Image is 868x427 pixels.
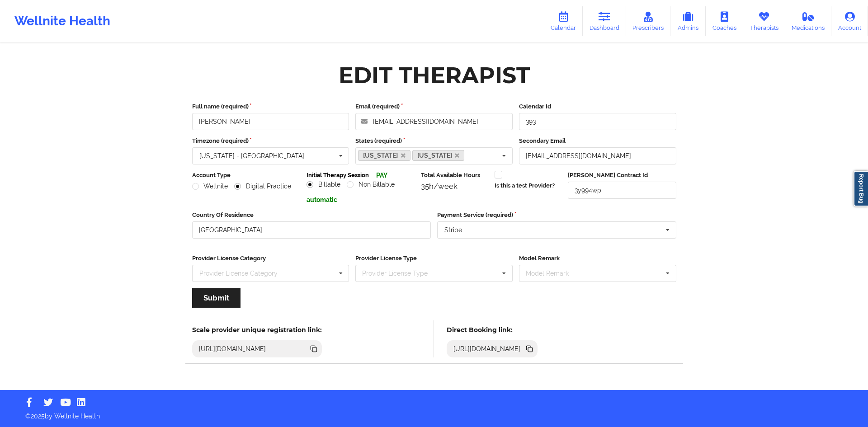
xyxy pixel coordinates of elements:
a: Account [831,6,868,36]
div: Provider License Type [360,268,441,279]
a: Report Bug [854,171,868,206]
h5: Direct Booking link: [447,326,538,334]
div: [URL][DOMAIN_NAME] [195,344,270,353]
input: Full name [192,113,349,130]
a: Medications [785,6,832,36]
label: Provider License Type [355,254,513,263]
label: Payment Service (required) [437,211,676,220]
label: Non Billable [347,181,395,188]
label: Wellnite [192,183,228,190]
div: [URL][DOMAIN_NAME] [450,344,524,353]
div: 35h/week [421,182,488,191]
label: Email (required) [355,102,513,111]
h5: Scale provider unique registration link: [192,326,322,334]
label: Full name (required) [192,102,349,111]
input: Email [519,147,676,164]
label: Initial Therapy Session [307,171,369,180]
label: Model Remark [519,254,676,263]
label: Provider License Category [192,254,349,263]
div: Provider License Category [199,270,278,277]
a: Prescribers [626,6,671,36]
label: Total Available Hours [421,171,488,180]
p: PAY [376,171,387,180]
div: Model Remark [524,268,582,279]
input: Email address [355,113,513,130]
label: [PERSON_NAME] Contract Id [568,171,676,180]
div: Stripe [444,227,462,233]
a: Admins [670,6,706,36]
label: Is this a test Provider? [495,181,555,190]
a: Calendar [544,6,583,36]
a: Coaches [706,6,743,36]
div: Edit Therapist [339,61,530,89]
label: Billable [307,181,340,188]
input: Deel Contract Id [568,182,676,199]
button: Submit [192,288,241,308]
p: automatic [307,195,415,204]
input: Calendar Id [519,113,676,130]
p: © 2025 by Wellnite Health [19,405,849,421]
div: [US_STATE] - [GEOGRAPHIC_DATA] [199,153,304,159]
a: Dashboard [583,6,626,36]
label: Digital Practice [234,183,291,190]
label: Country Of Residence [192,211,431,220]
a: Therapists [743,6,785,36]
label: Secondary Email [519,136,676,145]
label: Timezone (required) [192,136,349,145]
a: [US_STATE] [412,150,465,161]
label: Account Type [192,171,300,180]
a: [US_STATE] [358,150,410,161]
label: States (required) [355,136,513,145]
label: Calendar Id [519,102,676,111]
